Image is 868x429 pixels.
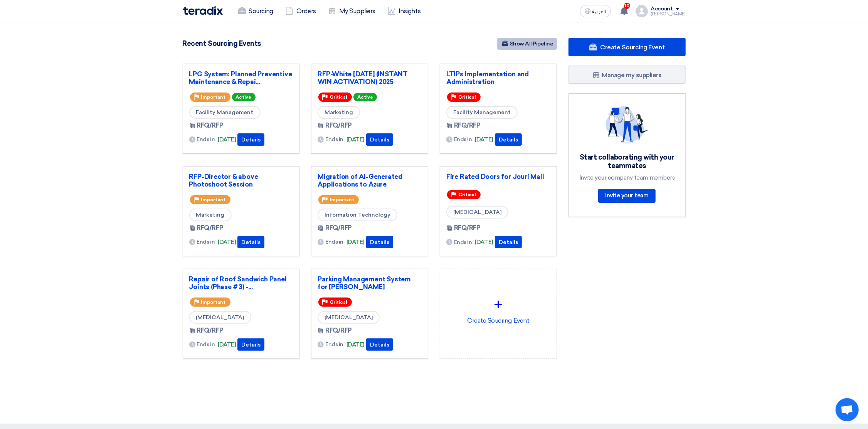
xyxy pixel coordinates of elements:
[446,70,550,86] a: LTIPs Implementation and Administration
[382,3,427,20] a: Insights
[606,106,649,144] img: invite_your_team.svg
[189,70,293,86] a: LPG System: Planned Preventive Maintenance & Repai...
[836,398,859,421] div: Open chat
[578,174,676,181] div: Invite your company team members
[446,275,550,343] div: Create Soucring Event
[366,338,393,351] button: Details
[569,66,686,84] a: Manage my suppliers
[325,224,352,233] span: RFQ/RFP
[318,275,422,291] a: Parking Management System for [PERSON_NAME]
[322,3,382,20] a: My Suppliers
[318,70,422,86] a: RFP-White [DATE] (INSTANT WIN ACTIVATION) 2025
[183,6,223,15] img: Teradix logo
[578,153,676,170] div: Start collaborating with your teammates
[218,135,236,144] span: [DATE]
[318,173,422,188] a: Migration of AI-Generated Applications to Azure
[446,173,550,180] a: Fire Rated Doors for Jouri Mall
[189,173,293,188] a: RFP-Director & above Photoshoot Session
[237,133,264,146] button: Details
[624,3,630,9] span: 10
[598,189,655,203] a: Invite your team
[325,135,343,143] span: Ends in
[454,224,481,233] span: RFQ/RFP
[201,299,226,305] span: Important
[325,340,343,348] span: Ends in
[197,326,224,335] span: RFQ/RFP
[366,236,393,248] button: Details
[347,238,365,247] span: [DATE]
[201,197,226,202] span: Important
[232,93,256,101] span: Active
[353,93,377,101] span: Active
[318,106,360,119] span: Marketing
[325,326,352,335] span: RFQ/RFP
[330,94,347,100] span: Critical
[651,6,673,12] div: Account
[592,9,606,14] span: العربية
[446,106,518,119] span: Facility Management
[197,238,215,246] span: Ends in
[189,311,251,324] span: [MEDICAL_DATA]
[197,224,224,233] span: RFQ/RFP
[218,238,236,247] span: [DATE]
[495,133,522,146] button: Details
[497,38,557,50] a: Show All Pipeline
[454,121,481,130] span: RFQ/RFP
[197,135,215,143] span: Ends in
[218,340,236,349] span: [DATE]
[318,209,397,221] span: Information Technology
[325,238,343,246] span: Ends in
[458,192,476,197] span: Critical
[636,5,648,17] img: profile_test.png
[232,3,279,20] a: Sourcing
[454,135,472,143] span: Ends in
[189,106,261,119] span: Facility Management
[318,311,380,324] span: [MEDICAL_DATA]
[330,299,347,305] span: Critical
[446,206,508,219] span: [MEDICAL_DATA]
[475,135,493,144] span: [DATE]
[347,340,365,349] span: [DATE]
[237,236,264,248] button: Details
[197,340,215,348] span: Ends in
[189,275,293,291] a: Repair of Roof Sandwich Panel Joints (Phase # 3) -...
[189,209,232,221] span: Marketing
[651,12,686,16] div: [PERSON_NAME]
[458,94,476,100] span: Critical
[347,135,365,144] span: [DATE]
[446,293,550,316] div: +
[201,94,226,100] span: Important
[600,44,664,51] span: Create Sourcing Event
[183,39,261,48] h4: Recent Sourcing Events
[580,5,611,17] button: العربية
[454,238,472,246] span: Ends in
[330,197,354,202] span: Important
[279,3,322,20] a: Orders
[475,238,493,247] span: [DATE]
[237,338,264,351] button: Details
[366,133,393,146] button: Details
[325,121,352,130] span: RFQ/RFP
[495,236,522,248] button: Details
[197,121,224,130] span: RFQ/RFP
